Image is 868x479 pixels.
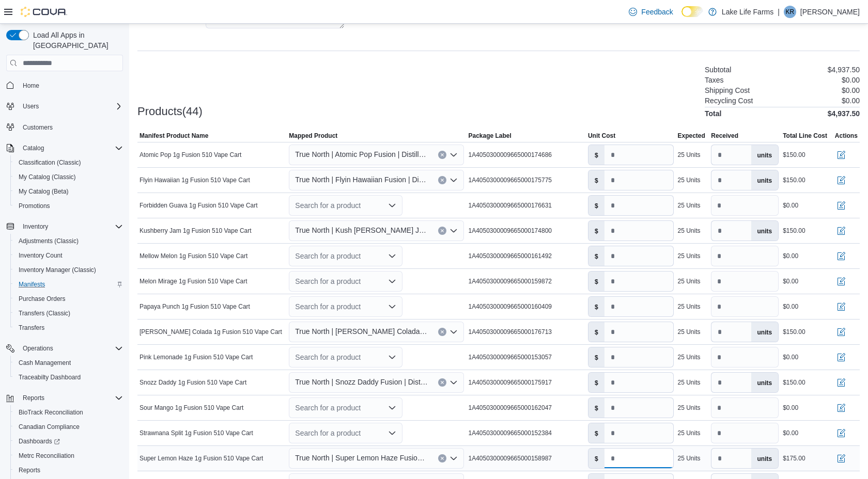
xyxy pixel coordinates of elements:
[14,357,75,369] a: Cash Management
[14,249,123,262] span: Inventory Count
[14,278,123,291] span: Manifests
[842,76,860,84] p: $0.00
[468,132,511,140] span: Package Label
[19,342,57,355] button: Operations
[10,248,127,263] button: Inventory Count
[23,394,44,402] span: Reports
[14,293,123,305] span: Purchase Orders
[289,132,337,140] span: Mapped Product
[19,359,71,367] span: Cash Management
[678,404,701,412] div: 25 Units
[783,302,798,311] div: $0.00
[468,201,552,210] span: 1A4050300009665000176631
[783,353,798,361] div: $0.00
[778,6,780,18] p: |
[14,185,73,198] a: My Catalog (Beta)
[468,227,552,235] span: 1A4050300009665000174800
[678,151,701,159] div: 25 Units
[139,201,258,210] span: Forbidden Guava 1g Fusion 510 Vape Cart
[588,297,605,316] label: $
[10,420,127,434] button: Canadian Compliance
[139,404,243,412] span: Sour Mango 1g Fusion 510 Vape Cart
[139,252,247,260] span: Mellow Melon 1g Fusion 510 Vape Cart
[19,220,52,233] button: Inventory
[14,357,123,369] span: Cash Management
[14,421,123,433] span: Canadian Compliance
[10,370,127,385] button: Traceabilty Dashboard
[2,120,127,135] button: Customers
[19,142,123,154] span: Catalog
[14,264,100,276] a: Inventory Manager (Classic)
[588,132,615,140] span: Unit Cost
[19,121,123,134] span: Customers
[751,322,779,342] label: units
[468,302,552,311] span: 1A4050300009665000160409
[19,280,45,289] span: Manifests
[14,307,74,320] a: Transfers (Classic)
[450,328,458,336] button: Open list of options
[678,132,705,140] span: Expected
[2,341,127,356] button: Operations
[678,454,701,462] div: 25 Units
[783,404,798,412] div: $0.00
[14,322,123,334] span: Transfers
[388,252,396,260] button: Open list of options
[588,373,605,392] label: $
[751,170,779,190] label: units
[14,185,123,198] span: My Catalog (Beta)
[438,227,446,235] button: Clear input
[19,466,40,474] span: Reports
[678,328,701,336] div: 25 Units
[19,392,49,404] button: Reports
[468,404,552,412] span: 1A4050300009665000162047
[751,449,779,468] label: units
[705,76,724,84] h6: Taxes
[19,79,43,92] a: Home
[19,373,81,381] span: Traceabilty Dashboard
[14,435,64,448] a: Dashboards
[751,373,779,392] label: units
[10,306,127,321] button: Transfers (Classic)
[438,378,446,387] button: Clear input
[800,6,860,18] p: [PERSON_NAME]
[588,423,605,443] label: $
[139,277,247,285] span: Melon Mirage 1g Fusion 510 Vape Cart
[842,86,860,94] p: $0.00
[468,454,552,462] span: 1A4050300009665000158987
[139,132,208,140] span: Manifest Product Name
[10,170,127,184] button: My Catalog (Classic)
[21,7,67,17] img: Cova
[783,328,805,336] div: $150.00
[835,132,858,140] span: Actions
[10,405,127,420] button: BioTrack Reconciliation
[588,170,605,190] label: $
[783,176,805,184] div: $150.00
[14,156,85,169] a: Classification (Classic)
[783,277,798,285] div: $0.00
[14,435,123,448] span: Dashboards
[19,121,57,134] a: Customers
[19,187,69,196] span: My Catalog (Beta)
[139,454,263,462] span: Super Lemon Haze 1g Fusion 510 Vape Cart
[678,378,701,387] div: 25 Units
[19,100,123,113] span: Users
[23,144,44,152] span: Catalog
[295,376,428,388] span: True North | Snozz Daddy Fusion | Distillate | 510 Cart | [1g]
[588,347,605,367] label: $
[828,109,860,118] h4: $4,937.50
[14,450,123,462] span: Metrc Reconciliation
[10,263,127,277] button: Inventory Manager (Classic)
[468,353,552,361] span: 1A4050300009665000153057
[19,251,63,260] span: Inventory Count
[10,463,127,477] button: Reports
[295,173,428,186] span: True North | Flyin Hawaiian Fusion | Distillate | 510 Cart | [1g]
[705,97,753,105] h6: Recycling Cost
[19,100,43,113] button: Users
[19,295,66,303] span: Purchase Orders
[19,342,123,355] span: Operations
[10,321,127,335] button: Transfers
[10,356,127,370] button: Cash Management
[19,452,74,460] span: Metrc Reconciliation
[388,201,396,210] button: Open list of options
[19,392,123,404] span: Reports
